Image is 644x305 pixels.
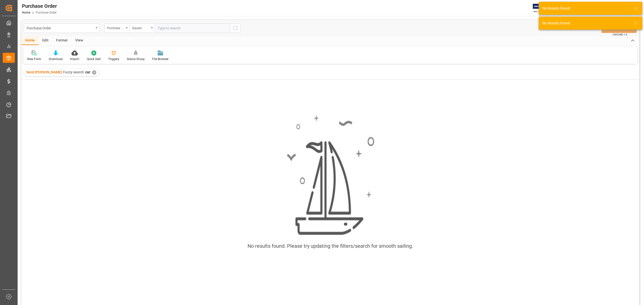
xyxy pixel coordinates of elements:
[155,23,230,33] input: Type to search
[49,57,63,61] div: Download
[85,70,90,74] span: cur
[92,70,96,75] div: ✕
[52,36,71,45] div: Format
[613,33,627,36] span: Ctrl/CMD + S
[286,114,374,236] img: smooth_sailing.jpeg
[542,21,629,26] div: No Results found!
[22,11,30,14] a: Home
[130,23,155,33] button: open menu
[132,25,149,30] div: Equals
[127,57,145,61] div: Status Group
[26,70,62,74] span: Send [PERSON_NAME]
[70,57,79,61] div: Import
[107,25,124,30] div: Purchase Order Number
[71,36,87,45] div: View
[152,57,169,61] div: File Browser
[27,57,41,61] div: New Form
[63,70,84,74] span: Fuzzy search
[108,57,119,61] div: Triggers
[24,23,99,33] button: open menu
[27,25,94,31] div: Purchase Order
[22,2,57,10] div: Purchase Order
[248,242,413,250] div: No results found. Please try updating the filters/search for smooth sailing.
[104,23,130,33] button: open menu
[21,36,38,45] div: Home
[230,23,241,33] button: search button
[533,4,550,13] img: Exertis%20JAM%20-%20Email%20Logo.jpg_1722504956.jpg
[542,6,629,11] div: No Results found!
[87,57,101,61] div: Quick Add
[38,36,52,45] div: Edit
